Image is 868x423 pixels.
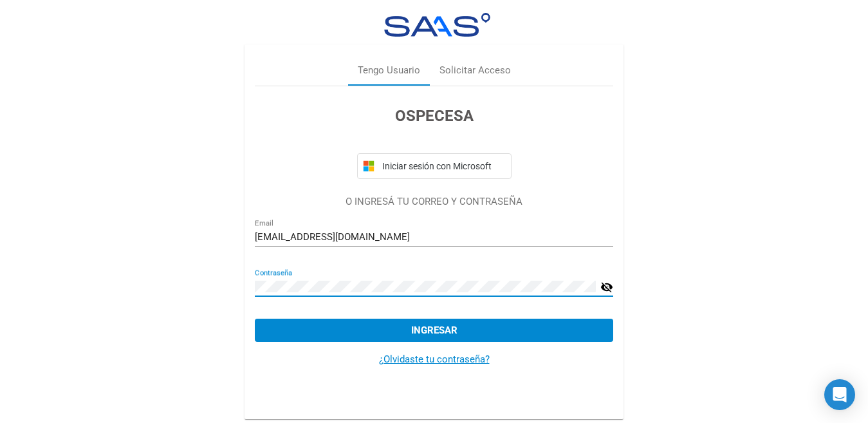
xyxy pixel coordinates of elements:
[357,153,512,179] button: Iniciar sesión con Microsoft
[379,353,490,365] a: ¿Olvidaste tu contraseña?
[380,161,506,171] span: Iniciar sesión con Microsoft
[600,279,613,295] mat-icon: visibility_off
[411,324,457,336] span: Ingresar
[439,63,511,78] div: Solicitar Acceso
[255,104,613,127] h3: OSPECESA
[255,319,613,342] button: Ingresar
[358,63,420,78] div: Tengo Usuario
[255,194,613,209] p: O INGRESÁ TU CORREO Y CONTRASEÑA
[824,379,855,410] div: Open Intercom Messenger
